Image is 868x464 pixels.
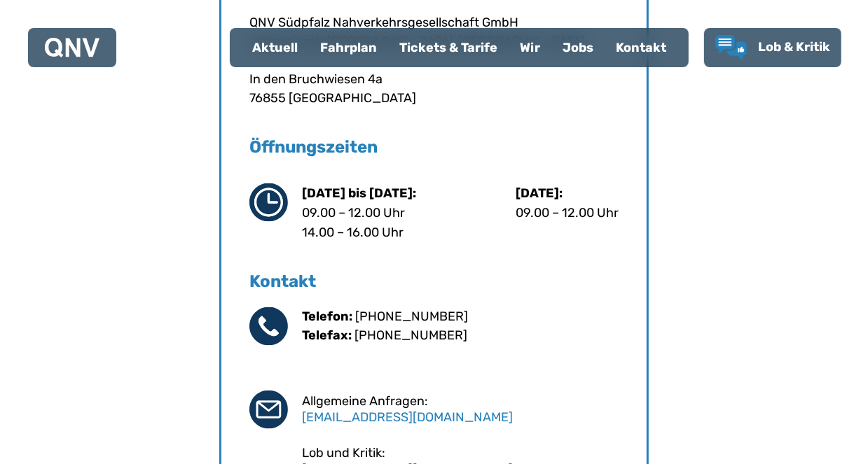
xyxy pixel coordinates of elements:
[388,29,509,66] a: Tickets & Tarife
[302,309,352,324] b: Telefon:
[45,38,99,57] img: QNV Logo
[302,328,352,344] b: Telefax:
[302,183,416,203] p: [DATE] bis [DATE]:
[355,309,468,324] a: [PHONE_NUMBER]
[45,34,99,62] a: QNV Logo
[249,136,619,158] h5: Öffnungszeiten
[354,328,467,344] a: [PHONE_NUMBER]
[249,70,619,108] p: In den Bruchwiesen 4a 76855 [GEOGRAPHIC_DATA]
[302,394,619,426] div: Allgemeine Anfragen:
[715,35,830,60] a: Lob & Kritik
[249,13,619,32] p: QNV Südpfalz Nahverkehrsgesellschaft GmbH
[605,29,677,66] a: Kontakt
[516,183,619,203] p: [DATE]:
[302,203,416,242] p: 09.00 – 12.00 Uhr 14.00 – 16.00 Uhr
[509,29,551,66] a: Wir
[758,39,830,55] span: Lob & Kritik
[309,29,388,66] a: Fahrplan
[516,203,619,223] p: 09.00 – 12.00 Uhr
[249,270,619,293] h5: Kontakt
[302,410,513,426] a: [EMAIL_ADDRESS][DOMAIN_NAME]
[551,29,605,66] a: Jobs
[241,29,309,66] a: Aktuell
